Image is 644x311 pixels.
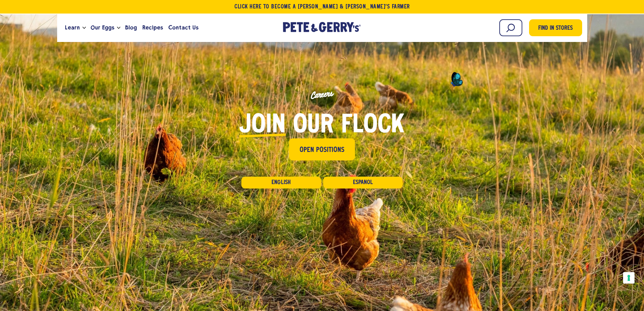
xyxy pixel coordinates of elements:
[140,19,166,37] a: Recipes
[91,23,114,32] span: Our Eggs
[623,272,635,284] button: Your consent preferences for tracking technologies
[166,19,201,37] a: Contact Us
[341,113,404,138] span: flock
[323,177,403,188] a: Español
[239,113,286,138] span: Join
[241,177,321,188] a: English
[65,23,80,32] span: Learn
[300,145,344,155] span: Open Positions
[168,23,198,32] span: Contact Us
[529,19,582,36] a: Find in Stores
[142,23,163,32] span: Recipes
[289,138,355,160] a: Open Positions
[55,62,590,128] p: Careers
[293,113,334,138] span: our
[125,23,137,32] span: Blog
[82,27,86,29] button: Open the dropdown menu for Learn
[499,19,522,36] input: Search
[117,27,120,29] button: Open the dropdown menu for Our Eggs
[62,19,82,37] a: Learn
[88,19,117,37] a: Our Eggs
[538,24,573,33] span: Find in Stores
[122,19,140,37] a: Blog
